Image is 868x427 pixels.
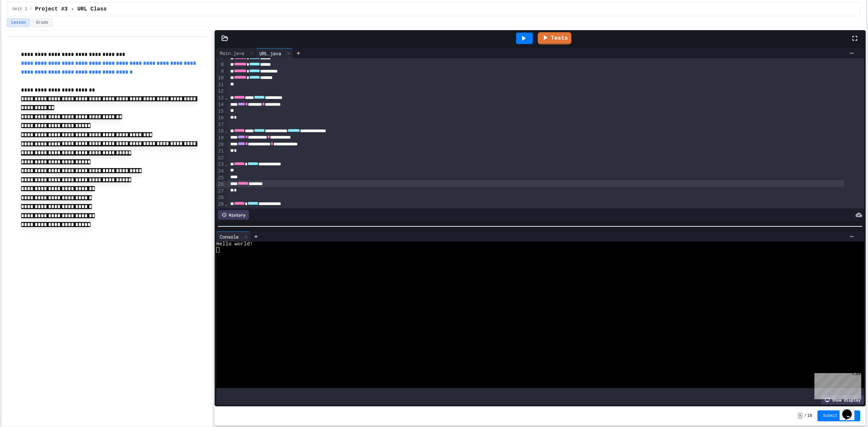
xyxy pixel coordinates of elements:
[7,18,30,27] button: Lesson
[35,5,106,13] span: Project #3 - URL Class
[13,6,27,12] span: Unit 1
[3,3,47,43] div: Chat with us now!Close
[812,370,861,399] iframe: chat widget
[30,6,32,12] span: /
[32,18,53,27] button: Grade
[840,400,861,420] iframe: chat widget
